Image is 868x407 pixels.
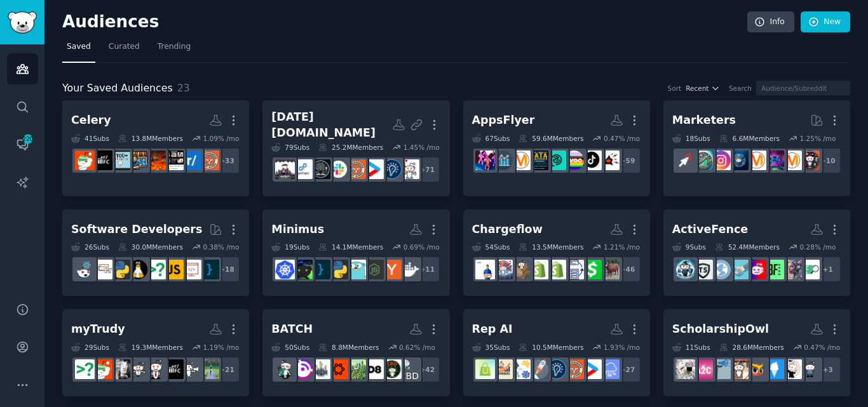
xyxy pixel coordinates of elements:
[75,260,95,279] img: reactjs
[675,359,695,379] img: scholarships
[463,100,650,196] a: AppsFlyer67Subs59.6MMembers0.47% /mo+59TikTokAdsTikTokMarketingwoocommerceBusinessAnalyticsLearnD...
[22,135,34,143] span: 220
[128,359,148,379] img: hiring
[75,150,95,170] img: Accounting
[675,260,695,279] img: trustandsafetypros
[614,147,641,174] div: + 59
[164,150,184,170] img: Recruitment
[403,243,440,251] div: 0.69 % /mo
[519,243,583,251] div: 13.5M Members
[67,41,91,53] span: Saved
[719,343,784,352] div: 28.6M Members
[472,243,510,251] div: 54 Sub s
[519,134,583,143] div: 59.6M Members
[200,260,219,279] img: programming
[472,112,535,128] div: AppsFlyer
[200,359,219,379] img: findapath
[62,81,173,97] span: Your Saved Audiences
[71,134,109,143] div: 41 Sub s
[529,260,548,279] img: DropshippingST
[804,343,840,352] div: 0.47 % /mo
[346,359,366,379] img: thcediblereviews
[293,159,313,179] img: openproject
[475,260,495,279] img: AmazonSellerTipsUSA
[71,112,111,128] div: Celery
[614,256,641,283] div: + 46
[346,159,366,179] img: EntrepreneurRideAlong
[801,11,850,33] a: New
[672,243,706,251] div: 9 Sub s
[8,11,37,34] img: GummySearch logo
[672,222,748,237] div: ActiveFence
[800,243,836,251] div: 0.28 % /mo
[493,150,513,170] img: analytics
[475,359,495,379] img: Shopify_Success
[529,359,548,379] img: startups
[182,260,201,279] img: webdev
[815,256,841,283] div: + 1
[686,84,709,93] span: Recent
[604,134,640,143] div: 0.47 % /mo
[71,222,202,237] div: Software Developers
[782,260,802,279] img: generativeAI
[318,343,379,352] div: 8.8M Members
[364,359,384,379] img: Delta8SuperStore
[729,359,749,379] img: InternationalStudents
[111,260,130,279] img: Python
[663,210,850,297] a: ActiveFence9Subs52.4MMembers0.28% /mo+1jobboardsearchgenerativeAIbattlefield2042cybersecuritytech...
[546,260,566,279] img: Dropshipping_Guide
[104,37,144,63] a: Curated
[686,84,720,93] button: Recent
[364,159,384,179] img: startup
[672,343,710,352] div: 11 Sub s
[118,343,183,352] div: 19.3M Members
[663,309,850,396] a: ScholarshipOwl11Subs28.6MMembers0.47% /mo+3CollegeRantcollegelawschooladmissionsScholarshipOwlInt...
[614,356,641,383] div: + 27
[800,260,820,279] img: jobboardsearch
[711,150,731,170] img: InstagramMarketing
[711,359,731,379] img: Advice
[519,343,583,352] div: 10.5M Members
[146,260,166,279] img: cscareerquestions
[747,11,794,33] a: Info
[493,260,513,279] img: AI_Agents
[62,309,249,396] a: myTrudy29Subs19.3MMembers1.19% /mo+21findapathfreelance_forhireFinancialCareersCareer_Advicehirin...
[511,359,531,379] img: SalesOperations
[311,359,330,379] img: Delta8_gummies
[414,256,440,283] div: + 11
[693,150,713,170] img: Affiliatemarketing
[271,243,309,251] div: 19 Sub s
[600,150,620,170] img: TikTokAds
[182,359,201,379] img: freelance_forhire
[693,359,713,379] img: ApplyingToCollege
[693,260,713,279] img: TrustAndSafety
[346,260,366,279] img: golang
[7,129,38,160] a: 220
[747,150,766,170] img: DigitalMarketing
[118,134,183,143] div: 13.8M Members
[158,41,191,53] span: Trending
[329,359,348,379] img: delta8carts
[672,134,710,143] div: 18 Sub s
[414,156,440,183] div: + 71
[546,150,566,170] img: BusinessAnalytics
[493,359,513,379] img: salestechniques
[715,243,780,251] div: 52.4M Members
[582,359,602,379] img: startup
[472,321,513,337] div: Rep AI
[128,260,148,279] img: linux
[756,81,850,95] input: Audience/Subreddit
[318,143,383,152] div: 25.2M Members
[203,243,239,251] div: 0.38 % /mo
[275,359,295,379] img: weed
[764,150,784,170] img: SEO
[111,359,130,379] img: RemoteWorkers
[62,12,747,32] h2: Audiences
[109,41,140,53] span: Curated
[271,143,309,152] div: 79 Sub s
[71,243,109,251] div: 26 Sub s
[604,343,640,352] div: 1.93 % /mo
[782,359,802,379] img: college
[463,309,650,396] a: Rep AI35Subs10.5MMembers1.93% /mo+27SaaSstartupEntrepreneurRideAlongEntrepreneurshipstartupsSales...
[200,150,219,170] img: EntrepreneurRideAlong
